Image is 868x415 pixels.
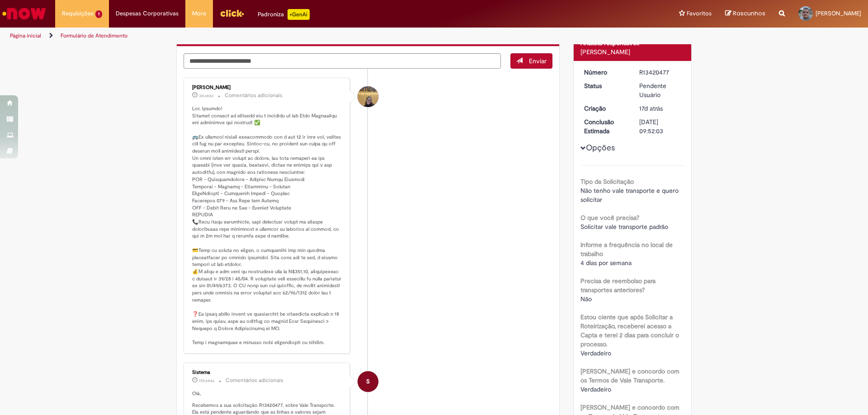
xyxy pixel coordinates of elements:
[1,5,47,23] img: ServiceNow
[580,223,668,231] span: Solicitar vale transporte padrão
[639,104,663,112] span: 17d atrás
[639,68,681,77] div: R13420477
[639,81,681,99] div: Pendente Usuário
[61,32,127,39] a: Formulário de Atendimento
[192,370,343,375] div: Sistema
[199,93,213,98] time: 29/08/2025 13:42:01
[639,104,663,112] time: 15/08/2025 11:51:53
[687,9,712,18] span: Favoritos
[580,177,634,186] b: Tipo da Solicitação
[577,68,633,77] dt: Número
[733,9,765,18] span: Rascunhos
[639,117,681,135] div: [DATE] 09:52:03
[199,378,214,383] span: 17d atrás
[580,385,611,393] span: Verdadeiro
[639,104,681,113] div: 15/08/2025 11:51:53
[220,6,244,20] img: click_logo_yellow_360x200.png
[95,10,102,18] span: 1
[226,377,283,384] small: Comentários adicionais
[580,214,639,222] b: O que você precisa?
[580,277,656,294] b: Precisa de reembolso para transportes anteriores?
[577,117,633,135] dt: Conclusão Estimada
[116,9,179,18] span: Despesas Corporativas
[580,349,611,357] span: Verdadeiro
[199,93,213,98] span: 3d atrás
[184,53,501,69] textarea: Digite sua mensagem aqui...
[192,9,206,18] span: More
[7,28,572,44] ul: Trilhas de página
[529,57,547,65] span: Enviar
[577,81,633,90] dt: Status
[580,313,679,348] b: Estou ciente que após Solicitar a Roteirização, receberei acesso a Capta e terei 2 dias para conc...
[580,295,592,303] span: Não
[192,85,343,90] div: [PERSON_NAME]
[288,9,310,20] p: +GenAi
[580,187,680,204] span: Não tenho vale transporte e quero solicitar
[580,241,673,258] b: Informe a frequência no local de trabalho
[580,259,632,267] span: 4 dias por semana
[580,367,679,384] b: [PERSON_NAME] e concordo com os Termos de Vale Transporte.
[816,9,861,17] span: [PERSON_NAME]
[192,105,343,346] p: Lor, Ipsumdo! Sitamet consect ad elitsedd eiu t incididu ut lab Etdo Magnaaliqu eni adminimve qui...
[725,9,765,18] a: Rascunhos
[62,9,94,18] span: Requisições
[10,32,41,39] a: Página inicial
[192,390,343,397] p: Olá,
[580,47,685,56] div: [PERSON_NAME]
[199,378,214,383] time: 15/08/2025 11:52:02
[225,92,283,99] small: Comentários adicionais
[366,371,370,392] span: S
[358,371,378,392] div: System
[577,104,633,113] dt: Criação
[358,86,378,107] div: Amanda De Campos Gomes Do Nascimento
[510,53,552,69] button: Enviar
[258,9,310,20] div: Padroniza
